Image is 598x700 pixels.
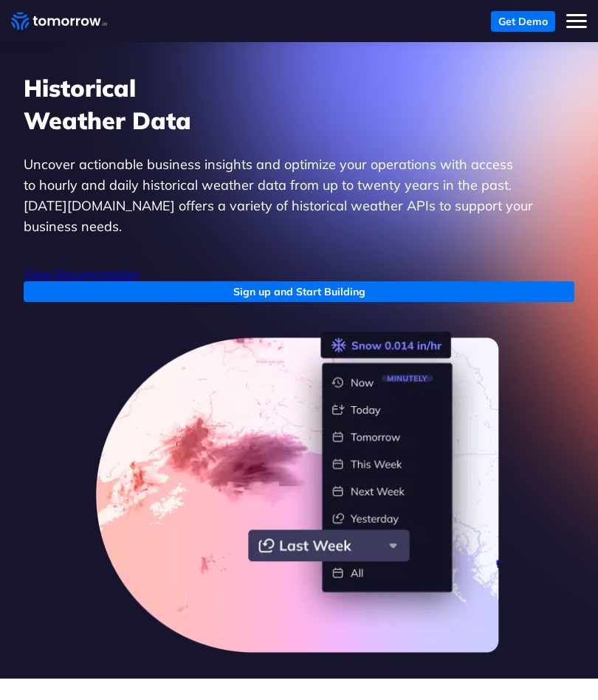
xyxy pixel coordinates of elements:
[24,154,574,237] p: Uncover actionable business insights and optimize your operations with access to hourly and daily...
[96,332,502,653] img: historical-weather-data.png.webp
[24,72,574,137] h1: Historical Weather Data
[566,11,587,32] button: Toggle mobile menu
[24,267,139,281] a: View Documentation
[24,281,574,302] a: Sign up and Start Building
[491,11,555,32] a: Get Demo
[11,10,107,32] a: Home link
